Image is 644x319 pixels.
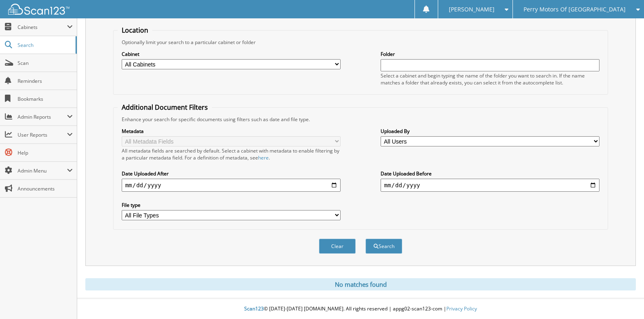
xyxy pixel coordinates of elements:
div: All metadata fields are searched by default. Select a cabinet with metadata to enable filtering b... [122,147,340,161]
input: start [122,179,340,192]
a: here [258,154,269,161]
span: Scan [18,60,73,66]
div: Enhance your search for specific documents using filters such as date and file type. [118,116,603,123]
a: Privacy Policy [446,305,477,312]
button: Clear [319,239,356,254]
label: Uploaded By [381,128,599,135]
span: Admin Reports [18,113,67,120]
span: Admin Menu [18,167,67,174]
button: Search [365,239,402,254]
div: Select a cabinet and begin typing the name of the folder you want to search in. If the name match... [381,72,599,86]
div: No matches found [85,278,636,290]
span: Reminders [18,78,73,84]
span: Cabinets [18,24,67,31]
legend: Additional Document Filters [118,103,212,112]
legend: Location [118,26,152,35]
label: Date Uploaded Before [381,170,599,177]
label: Metadata [122,128,340,135]
img: scan123-logo-white.svg [8,4,69,15]
span: [PERSON_NAME] [449,7,495,12]
div: Optionally limit your search to a particular cabinet or folder [118,39,603,46]
span: Help [18,149,73,156]
label: Date Uploaded After [122,170,340,177]
span: Announcements [18,185,73,192]
iframe: Chat Widget [603,280,644,319]
div: © [DATE]-[DATE] [DOMAIN_NAME]. All rights reserved | appg02-scan123-com | [77,299,644,319]
span: Search [18,42,71,49]
span: Perry Motors Of [GEOGRAPHIC_DATA] [524,7,626,12]
span: Bookmarks [18,95,73,102]
input: end [381,179,599,192]
label: Cabinet [122,51,340,58]
span: User Reports [18,131,67,138]
label: File type [122,202,340,208]
label: Folder [381,51,599,58]
span: Scan123 [244,305,264,312]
